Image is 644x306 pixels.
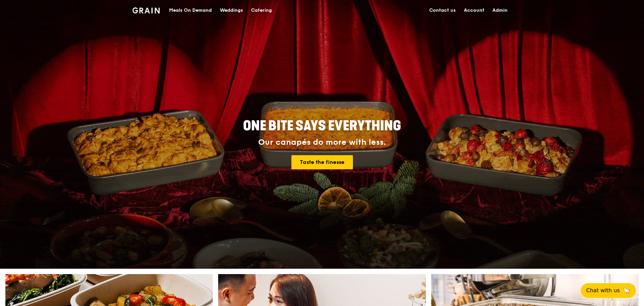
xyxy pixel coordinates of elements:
[586,287,620,295] span: Chat with us
[291,155,353,169] a: Taste the finesse
[169,0,212,20] div: Meals On Demand
[425,0,460,20] a: Contact us
[201,138,443,147] div: Our canapés do more with less.
[216,0,247,20] a: Weddings
[220,0,243,20] div: Weddings
[251,0,272,20] div: Catering
[247,0,276,20] a: Catering
[243,118,401,134] span: ONE BITE SAYS EVERYTHING
[132,7,160,13] img: Grain
[488,0,512,20] a: Admin
[581,283,636,298] button: Chat with us🦙
[460,0,488,20] a: Account
[622,287,631,295] span: 🦙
